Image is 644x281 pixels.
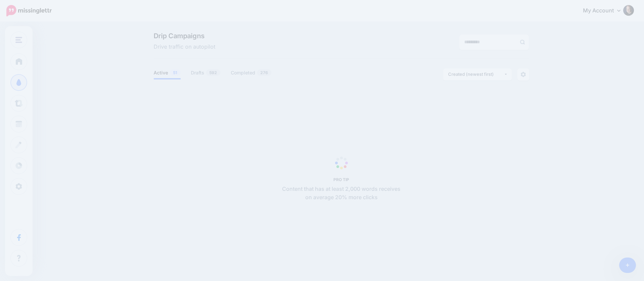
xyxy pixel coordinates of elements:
[520,40,525,45] img: search-grey-6.png
[278,185,404,202] p: Content that has at least 2,000 words receives on average 20% more clicks
[257,69,271,76] span: 276
[576,3,634,19] a: My Account
[278,177,404,182] h5: PRO TIP
[170,69,180,76] span: 51
[191,69,221,77] a: Drafts592
[448,71,504,77] div: Created (newest first)
[521,72,526,77] img: settings-grey.png
[154,43,215,51] span: Drive traffic on autopilot
[6,5,52,16] img: Missinglettr
[443,68,512,80] button: Created (newest first)
[206,69,220,76] span: 592
[154,69,181,77] a: Active51
[231,69,272,77] a: Completed276
[15,37,22,43] img: menu.png
[154,33,215,39] span: Drip Campaigns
